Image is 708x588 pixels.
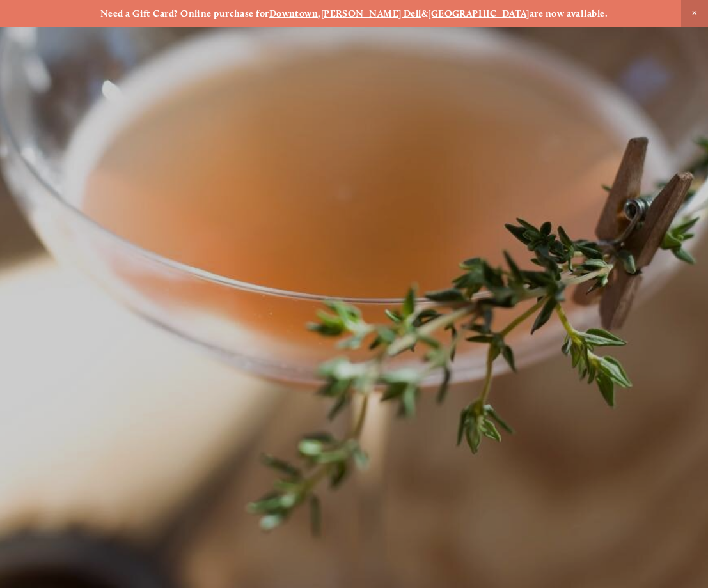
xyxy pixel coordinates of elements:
[100,8,269,19] strong: Need a Gift Card? Online purchase for
[318,8,320,19] strong: ,
[428,8,530,19] a: [GEOGRAPHIC_DATA]
[269,8,319,19] a: Downtown
[321,8,421,19] a: [PERSON_NAME] Dell
[530,8,608,19] strong: are now available.
[421,8,428,19] strong: &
